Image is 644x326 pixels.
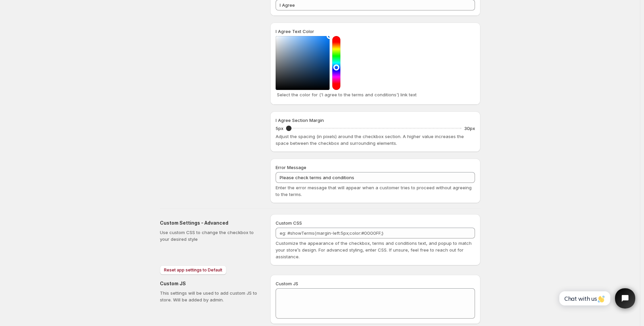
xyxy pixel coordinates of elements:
[276,125,283,132] p: 5px
[276,165,306,170] span: Error Message
[276,185,472,197] span: Enter the error message that will appear when a customer tries to proceed without agreeing to the...
[552,283,641,314] iframe: Tidio Chat
[160,265,226,275] button: Reset app settings to Default
[276,28,314,35] label: I Agree Text Color
[160,229,259,242] p: Use custom CSS to change the checkbox to your desired style
[164,267,222,273] span: Reset app settings to Default
[277,91,474,98] p: Select the color for ('I agree to the terms and conditions') link text
[276,240,472,259] span: Customize the appearance of the checkbox, terms and conditions text, and popup to match your stor...
[276,134,464,146] span: Adjust the spacing (in pixels) around the checkbox section. A higher value increases the space be...
[160,290,259,303] p: This settings will be used to add custom JS to store. Will be added by admin.
[464,125,475,132] p: 30px
[276,118,324,123] span: I Agree Section Margin
[276,220,302,226] span: Custom CSS
[276,281,298,286] span: Custom JS
[160,220,259,226] h2: Custom Settings - Advanced
[160,280,259,287] h2: Custom JS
